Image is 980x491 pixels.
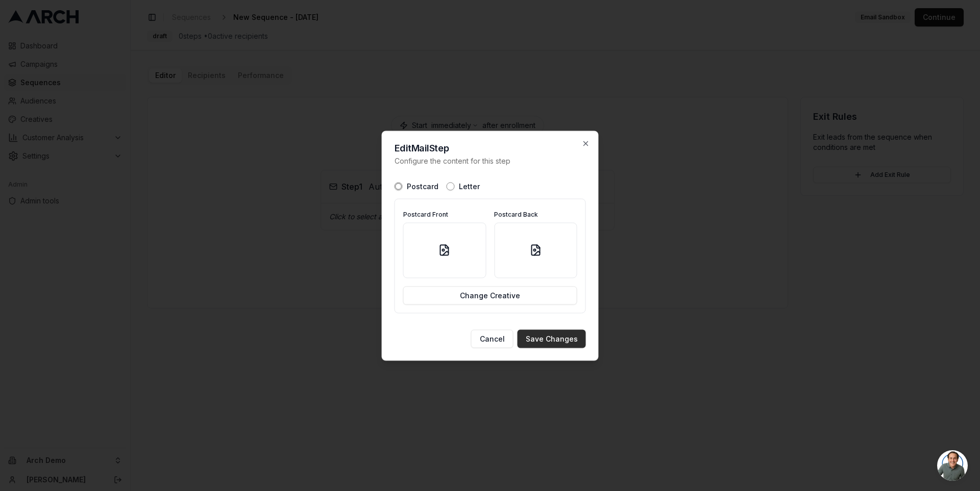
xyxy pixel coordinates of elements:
[407,183,438,190] label: Postcard
[494,210,538,218] label: Postcard Back
[395,156,586,166] p: Configure the content for this step
[471,329,513,348] button: Cancel
[395,143,586,152] h2: Edit Mail Step
[518,329,586,348] button: Save Changes
[459,183,480,190] label: Letter
[403,286,577,304] button: Change Creative
[403,210,448,218] label: Postcard Front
